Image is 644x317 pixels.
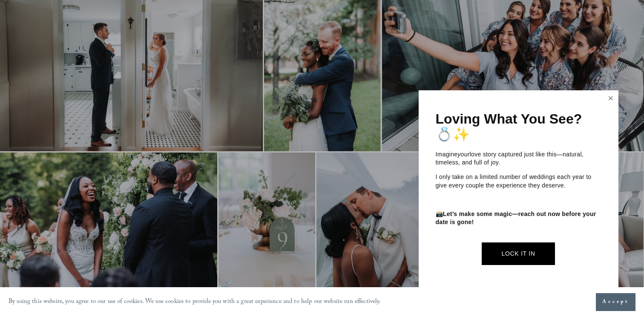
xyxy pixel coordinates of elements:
span: Accept [602,298,629,306]
a: Close [604,92,617,105]
strong: Let’s make some magic—reach out now before your date is gone! [436,210,598,226]
button: Accept [596,293,635,311]
p: Imagine love story captured just like this—natural, timeless, and full of joy. [436,150,601,167]
a: Lock It In [482,242,555,265]
h1: Loving What You See? 💍✨ [436,112,601,141]
p: 📸 [436,210,601,227]
p: By using this website, you agree to our use of cookies. We use cookies to provide you with a grea... [9,296,381,308]
p: I only take on a limited number of weddings each year to give every couple the experience they de... [436,173,601,190]
em: your [457,151,469,158]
